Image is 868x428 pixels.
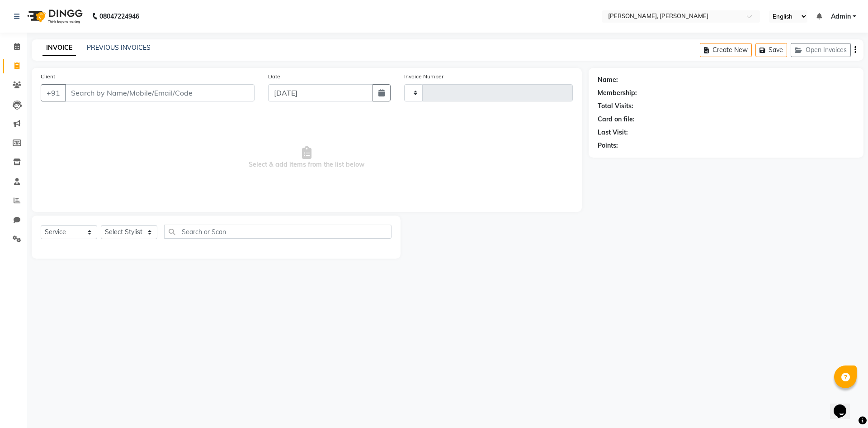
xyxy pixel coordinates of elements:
[830,392,859,419] iframe: chat widget
[831,12,851,21] span: Admin
[700,43,752,57] button: Create New
[755,43,787,57] button: Save
[23,4,85,29] img: logo
[598,75,618,85] div: Name:
[42,40,76,56] a: INVOICE
[41,112,573,203] span: Select & add items from the list below
[87,43,151,52] a: PREVIOUS INVOICES
[41,72,55,81] label: Client
[598,128,628,137] div: Last Visit:
[598,115,635,124] div: Card on file:
[598,141,618,150] div: Points:
[41,84,66,101] button: +91
[791,43,851,57] button: Open Invoices
[598,101,633,111] div: Total Visits:
[404,72,443,81] label: Invoice Number
[99,4,139,29] b: 08047224946
[598,88,637,98] div: Membership:
[268,72,280,81] label: Date
[164,225,392,239] input: Search or Scan
[65,84,255,101] input: Search by Name/Mobile/Email/Code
